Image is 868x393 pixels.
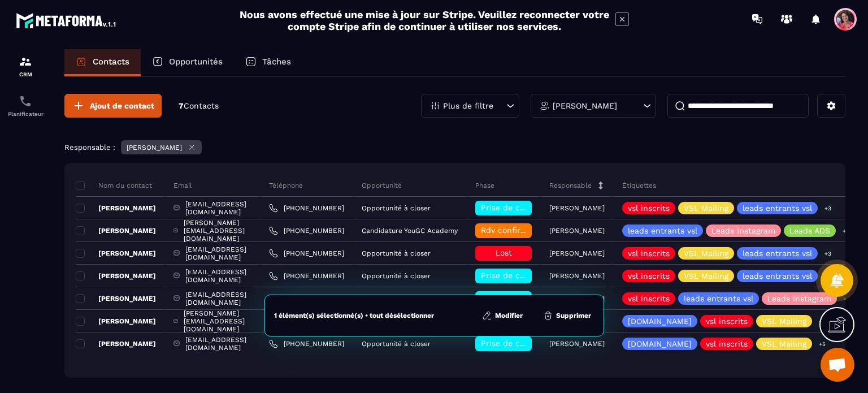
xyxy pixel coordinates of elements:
img: scheduler [19,94,32,108]
p: [PERSON_NAME] [76,226,156,235]
p: vsl inscrits [628,295,670,303]
p: Leads ADS [789,227,830,235]
p: vsl inscrits [628,204,670,212]
p: leads entrants vsl [684,295,753,303]
p: vsl inscrits [706,340,748,348]
p: Opportunité à closer [362,204,431,212]
p: VSL Mailing [684,249,728,257]
p: Tâches [262,57,291,67]
p: vsl inscrits [628,272,670,280]
span: Rdv confirmé ✅ [481,226,545,235]
a: [PHONE_NUMBER] [269,204,344,213]
a: Tâches [234,49,302,76]
p: +5 [815,338,830,350]
p: [PERSON_NAME] [76,271,156,280]
a: Contacts [64,49,141,76]
p: Opportunité à closer [362,340,431,348]
p: [PERSON_NAME] [549,204,605,212]
span: Ajout de contact [90,100,154,111]
p: Leads Instagram [767,295,831,303]
a: [PHONE_NUMBER] [269,294,344,303]
div: 1 élément(s) sélectionné(s) • tout désélectionner [274,311,434,320]
p: [PERSON_NAME] [76,204,156,213]
a: schedulerschedulerPlanificateur [3,86,48,126]
p: leads entrants vsl [743,204,812,212]
p: [PERSON_NAME] [549,227,605,235]
p: [PERSON_NAME] [76,317,156,326]
p: leads entrants vsl [743,272,812,280]
a: formationformationCRM [3,46,48,86]
p: leads entrants vsl [628,227,697,235]
p: Téléphone [269,181,303,190]
span: Prise de contact effectuée [481,203,585,212]
p: CRM [3,71,48,77]
img: formation [19,55,32,68]
p: vsl inscrits [628,249,670,257]
span: Prise de contact effectuée [481,339,585,348]
span: Contacts [184,101,219,110]
p: Opportunité à closer [362,249,431,257]
span: Lost [496,248,512,257]
p: Responsable [549,181,592,190]
p: [DOMAIN_NAME] [628,340,692,348]
a: [PHONE_NUMBER] [269,339,344,348]
p: vsl inscrits [706,317,748,325]
p: Opportunité [362,181,402,190]
img: logo [16,10,118,31]
button: Ajout de contact [64,94,162,118]
p: Leads Instagram [711,227,775,235]
a: Opportunités [141,49,234,76]
p: [PERSON_NAME] [76,339,156,348]
p: Candidature YouGC Academy [362,227,458,235]
a: [PHONE_NUMBER] [269,271,344,280]
p: +4 [815,316,830,327]
p: +3 [821,202,835,214]
span: Prise de contact effectuée [481,271,585,280]
p: [PERSON_NAME] [549,249,605,257]
p: [PERSON_NAME] [549,340,605,348]
p: 7 [179,101,219,111]
p: Opportunité à closer [362,272,431,280]
p: Responsable : [64,143,115,152]
p: Contacts [93,57,129,67]
p: Email [173,181,192,190]
p: [PERSON_NAME] [553,102,617,110]
button: Modifier [479,310,526,321]
p: [PERSON_NAME] [549,272,605,280]
p: [PERSON_NAME] [76,249,156,258]
p: leads entrants vsl [743,249,812,257]
h2: Nous avons effectué une mise à jour sur Stripe. Veuillez reconnecter votre compte Stripe afin de ... [239,8,610,32]
p: +1 [839,225,852,237]
p: Phase [475,181,494,190]
a: Ouvrir le chat [821,348,854,382]
p: Planificateur [3,111,48,117]
p: Étiquettes [622,181,656,190]
a: [PHONE_NUMBER] [269,226,344,235]
button: Supprimer [540,310,594,321]
p: +3 [821,248,835,260]
p: VSL Mailing [684,272,728,280]
p: [DOMAIN_NAME] [628,317,692,325]
p: Opportunités [169,57,223,67]
p: VSL Mailing [762,340,806,348]
a: [PHONE_NUMBER] [269,249,344,258]
p: VSL Mailing [684,204,728,212]
p: VSL Mailing [762,317,806,325]
p: Nom du contact [76,181,152,190]
p: [PERSON_NAME] [127,144,182,152]
p: Plus de filtre [443,102,493,110]
p: [PERSON_NAME] [76,294,156,303]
